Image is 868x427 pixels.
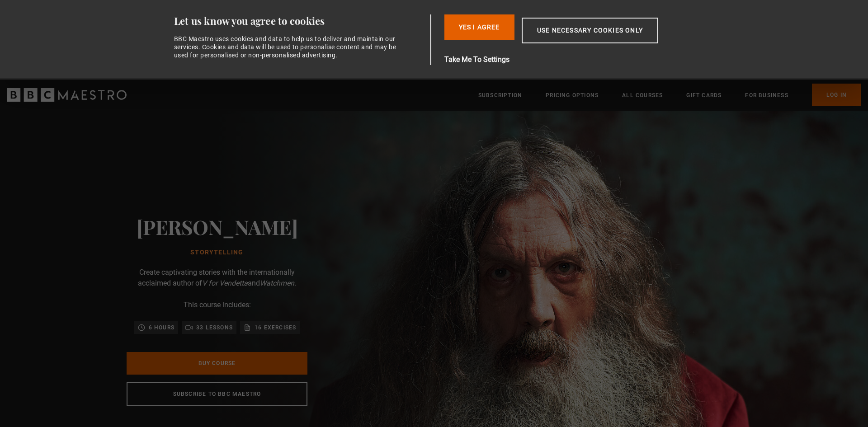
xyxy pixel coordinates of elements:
a: Subscribe to BBC Maestro [127,382,307,406]
p: 16 exercises [255,323,296,332]
button: Use necessary cookies only [522,18,658,43]
p: Create captivating stories with the internationally acclaimed author of and . [127,267,307,289]
a: Subscription [478,91,522,100]
a: Pricing Options [546,91,599,100]
a: Buy Course [127,352,307,375]
svg: BBC Maestro [7,88,127,102]
i: Watchmen [260,279,294,287]
a: All Courses [622,91,663,100]
a: Log In [812,84,861,106]
a: Gift Cards [686,91,722,100]
button: Yes I Agree [444,14,514,40]
p: 33 lessons [196,323,233,332]
button: Take Me To Settings [444,54,701,65]
div: Let us know you agree to cookies [174,14,427,28]
h2: [PERSON_NAME] [137,215,298,238]
a: For business [745,91,788,100]
p: 6 hours [149,323,175,332]
p: This course includes: [184,300,251,310]
h1: Storytelling [137,249,298,256]
i: V for Vendetta [202,279,248,287]
div: BBC Maestro uses cookies and data to help us to deliver and maintain our services. Cookies and da... [174,35,402,60]
nav: Primary [478,84,861,106]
